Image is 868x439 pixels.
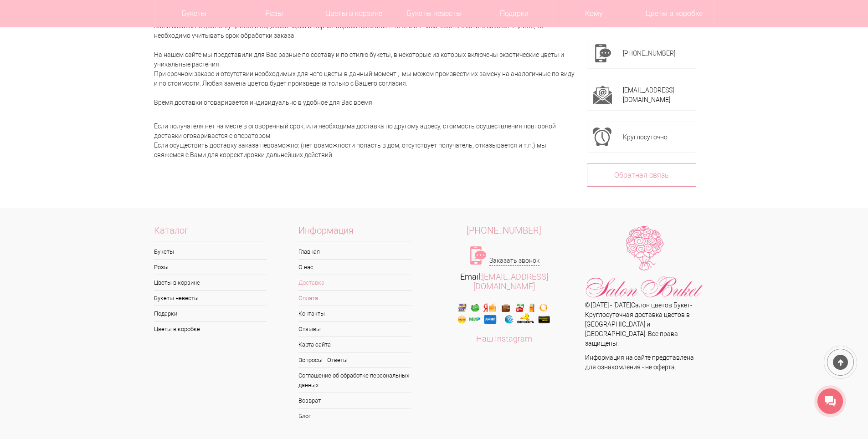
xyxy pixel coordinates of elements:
span: [PHONE_NUMBER] [467,225,541,236]
a: Блог [298,408,411,424]
span: Каталог [154,226,267,241]
div: Круглосуточно [623,128,690,147]
span: Информация [298,226,411,241]
div: Email: [434,272,575,291]
a: Цветы в коробке [154,322,267,337]
a: Возврат [298,393,411,408]
a: Доставка [298,275,411,290]
a: Цветы в корзине [154,275,267,290]
a: Заказать звонок [489,256,539,266]
a: О нас [298,260,411,275]
a: Обратная связь [587,163,696,187]
a: [PHONE_NUMBER] [434,226,575,235]
div: Если получателя нет на месте в оговоренный срок, или необходима доставка по другому адресу, стоим... [154,112,576,160]
span: [PHONE_NUMBER] [623,50,675,57]
a: [EMAIL_ADDRESS][DOMAIN_NAME] [473,272,548,291]
a: Букеты невесты [154,291,267,306]
span: Информация на сайте представлена для ознакомления - не оферта. [585,354,694,371]
a: Отзывы [298,322,411,337]
a: Главная [298,244,411,259]
a: Соглашение об обработке персональных данных [298,368,411,393]
a: Контакты [298,306,411,321]
a: [EMAIL_ADDRESS][DOMAIN_NAME] [623,87,674,103]
a: Карта сайта [298,337,411,352]
a: Розы [154,260,267,275]
a: Наш Instagram [476,334,532,343]
a: Салон цветов Букет [631,301,690,309]
a: Букеты [154,244,267,259]
span: © [DATE] - [DATE] - Круглосуточная доставка цветов в [GEOGRAPHIC_DATA] и [GEOGRAPHIC_DATA]. Все п... [585,301,692,347]
a: Оплата [298,291,411,306]
a: Вопросы - Ответы [298,352,411,368]
a: Подарки [154,306,267,321]
img: Цветы Нижний Новгород [585,226,704,301]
